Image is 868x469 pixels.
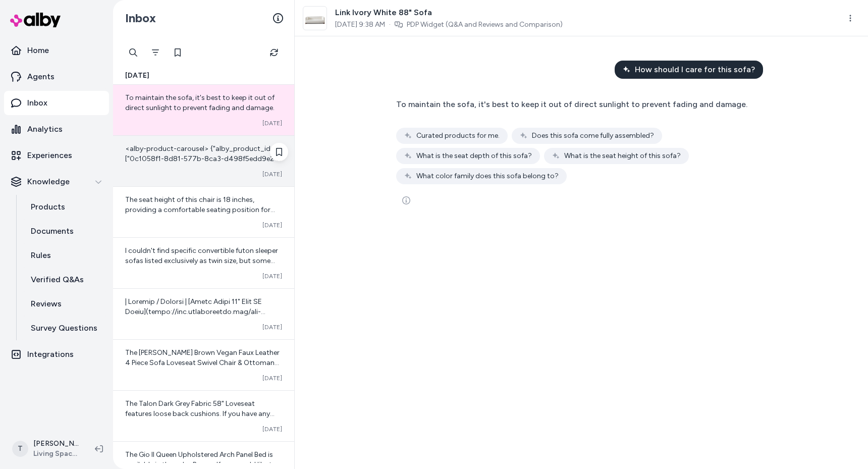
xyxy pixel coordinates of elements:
span: How should I care for this sofa? [635,64,755,76]
span: [DATE] [262,221,282,229]
span: [DATE] [262,272,282,280]
span: To maintain the sofa, it's best to keep it out of direct sunlight to prevent fading and damage. [125,93,275,112]
span: What color family does this sofa belong to? [416,171,559,181]
a: Agents [4,65,109,89]
span: The seat height of this chair is 18 inches, providing a comfortable seating position for most users. [125,195,275,224]
p: Agents [27,71,55,83]
p: Reviews [31,298,62,310]
span: To maintain the sofa, it's best to keep it out of direct sunlight to prevent fading and damage. [396,99,747,109]
span: Does this sofa come fully assembled? [532,131,654,141]
a: I couldn't find specific convertible futon sleeper sofas listed exclusively as twin size, but som... [113,237,294,288]
span: What is the seat height of this sofa? [564,151,681,161]
a: Documents [21,219,109,243]
a: | Loremip / Dolorsi | [Ametc Adipi 11" Elit SE Doeiu](tempo://inc.utlaboreetdo.mag/ali-enima-mini... [113,288,294,339]
img: 359463_white_polyester_sofa_signature_01.jpg [303,7,327,30]
span: [DATE] [262,170,282,178]
a: <alby-product-carousel> {"alby_product_ids": ["0c1058f1-8d81-577b-8ca3-d498f5edd9e2", "37251aa0-5... [113,135,294,186]
p: Analytics [27,123,63,135]
img: alby Logo [10,13,61,27]
a: The Talon Dark Grey Fabric 58" Loveseat features loose back cushions. If you have any other quest... [113,390,294,441]
p: [PERSON_NAME] [33,439,79,449]
button: Knowledge [4,170,109,194]
span: [DATE] [262,374,282,382]
p: Rules [31,249,51,262]
span: [DATE] [262,119,282,127]
span: Curated products for me. [416,131,500,141]
p: Inbox [27,97,47,109]
h2: Inbox [125,11,156,26]
span: [DATE] [262,425,282,433]
span: [DATE] 9:38 AM [335,20,385,30]
a: PDP Widget (Q&A and Reviews and Comparison) [407,20,563,30]
button: Refresh [264,42,284,63]
span: [DATE] [262,323,282,331]
button: T[PERSON_NAME]Living Spaces [6,433,87,465]
span: What is the seat depth of this sofa? [416,151,532,161]
a: The [PERSON_NAME] Brown Vegan Faux Leather 4 Piece Sofa Loveseat Swivel Chair & Ottoman Set comes... [113,339,294,390]
a: To maintain the sofa, it's best to keep it out of direct sunlight to prevent fading and damage.[D... [113,85,294,135]
span: The [PERSON_NAME] Brown Vegan Faux Leather 4 Piece Sofa Loveseat Swivel Chair & Ottoman Set comes... [125,348,280,418]
button: Filter [145,42,166,63]
a: Rules [21,243,109,268]
p: Experiences [27,149,72,162]
p: Knowledge [27,176,70,188]
span: · [389,20,391,30]
p: Products [31,201,65,213]
a: Integrations [4,342,109,367]
p: Documents [31,225,74,237]
a: Inbox [4,91,109,115]
a: Products [21,195,109,219]
a: Reviews [21,292,109,316]
span: I couldn't find specific convertible futon sleeper sofas listed exclusively as twin size, but som... [125,246,279,346]
span: [DATE] [125,71,149,81]
a: The seat height of this chair is 18 inches, providing a comfortable seating position for most use... [113,186,294,237]
span: <alby-product-carousel> {"alby_product_ids": ["0c1058f1-8d81-577b-8ca3-d498f5edd9e2", "37251aa0-5... [125,144,282,294]
a: Verified Q&As [21,268,109,292]
a: Experiences [4,143,109,168]
span: Living Spaces [33,449,79,459]
p: Verified Q&As [31,274,84,286]
p: Survey Questions [31,322,97,334]
a: Survey Questions [21,316,109,340]
p: Integrations [27,348,74,360]
button: See more [396,190,416,211]
span: Link Ivory White 88" Sofa [335,7,563,19]
a: Analytics [4,117,109,141]
span: T [12,441,28,457]
a: Home [4,38,109,63]
span: The Talon Dark Grey Fabric 58" Loveseat features loose back cushions. If you have any other quest... [125,399,277,438]
p: Home [27,44,49,57]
